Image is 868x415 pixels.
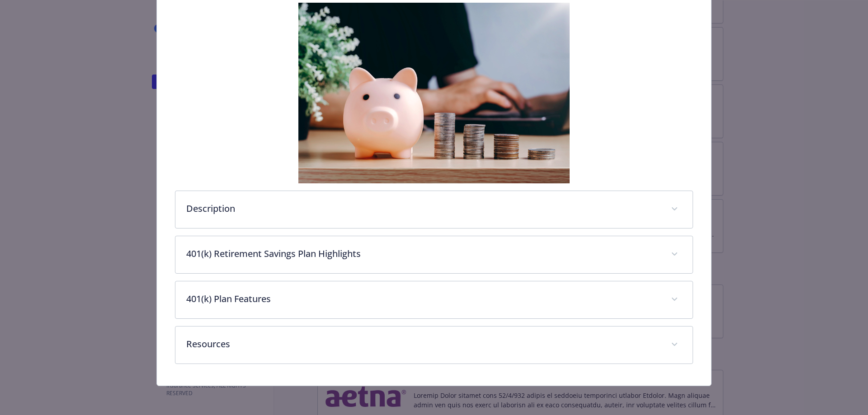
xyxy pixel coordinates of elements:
div: 401(k) Plan Features [175,281,693,318]
p: 401(k) Plan Features [186,292,660,306]
div: Resources [175,326,693,364]
p: Resources [186,337,660,351]
div: 401(k) Retirement Savings Plan Highlights [175,236,693,273]
div: Description [175,191,693,228]
p: 401(k) Retirement Savings Plan Highlights [186,247,660,261]
img: banner [298,3,570,183]
p: Description [186,202,660,215]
